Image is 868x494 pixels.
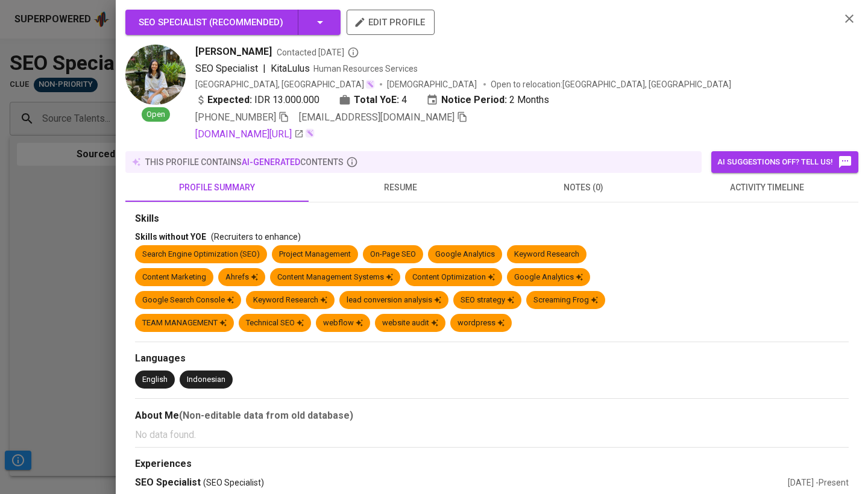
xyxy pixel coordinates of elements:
span: [PERSON_NAME] [195,45,272,59]
div: [GEOGRAPHIC_DATA], [GEOGRAPHIC_DATA] [195,78,375,90]
div: Content Marketing [142,272,206,283]
div: About Me [135,408,849,423]
span: KitaLulus [271,63,310,74]
span: (Recruiters to enhance) [211,232,301,242]
div: Experiences [135,457,849,471]
div: Project Management [279,249,351,260]
button: AI suggestions off? Tell us! [711,151,858,173]
div: 2 Months [426,93,549,107]
div: SEO strategy [461,295,514,306]
span: resume [316,180,485,195]
span: SEO Specialist ( Recommended ) [139,17,283,28]
div: Content Optimization [412,272,495,283]
div: On-Page SEO [370,249,416,260]
p: No data found. [135,428,849,442]
div: [DATE] - Present [788,477,849,489]
span: | [263,61,266,76]
span: profile summary [133,180,301,195]
div: wordpress [458,317,505,329]
p: this profile contains contents [145,156,344,168]
span: Contacted [DATE] [277,46,359,58]
div: Screaming Frog [533,295,598,306]
div: Skills [135,212,849,226]
div: TEAM MANAGEMENT [142,317,227,329]
p: Open to relocation : [GEOGRAPHIC_DATA], [GEOGRAPHIC_DATA] [491,78,731,90]
span: Skills without YOE [135,232,206,242]
span: [DEMOGRAPHIC_DATA] [387,78,479,90]
div: webflow [323,317,363,329]
div: Google Analytics [514,272,583,283]
div: SEO Specialist [135,476,788,490]
img: magic_wand.svg [305,128,315,138]
b: Expected: [207,93,252,107]
div: Search Engine Optimization (SEO) [142,249,260,260]
div: Languages [135,352,849,366]
b: Notice Period: [441,93,507,107]
span: 4 [401,93,407,107]
span: edit profile [356,14,425,30]
div: Google Search Console [142,295,234,306]
span: Open [142,109,170,120]
div: Content Management Systems [277,272,393,283]
span: [PHONE_NUMBER] [195,111,276,123]
div: Technical SEO [246,317,304,329]
div: IDR 13.000.000 [195,93,319,107]
button: edit profile [347,10,435,35]
span: AI-generated [242,157,300,167]
span: SEO Specialist [195,63,258,74]
span: notes (0) [499,180,668,195]
b: Total YoE: [354,93,399,107]
span: Human Resources Services [313,64,418,73]
div: lead conversion analysis [347,295,441,306]
button: SEO Specialist (Recommended) [125,10,341,35]
div: Indonesian [187,374,225,386]
div: Keyword Research [253,295,327,306]
div: Google Analytics [435,249,495,260]
img: 1feb1b8c632502359363d366910bb371.jpeg [125,45,186,105]
span: (SEO Specialist) [203,477,264,489]
img: magic_wand.svg [365,80,375,89]
span: AI suggestions off? Tell us! [717,155,852,169]
a: [DOMAIN_NAME][URL] [195,127,304,142]
div: Ahrefs [225,272,258,283]
b: (Non-editable data from old database) [179,410,353,421]
div: website audit [382,317,438,329]
svg: By Batam recruiter [347,46,359,58]
div: English [142,374,168,386]
span: activity timeline [682,180,851,195]
a: edit profile [347,17,435,27]
div: Keyword Research [514,249,579,260]
span: [EMAIL_ADDRESS][DOMAIN_NAME] [299,111,454,123]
